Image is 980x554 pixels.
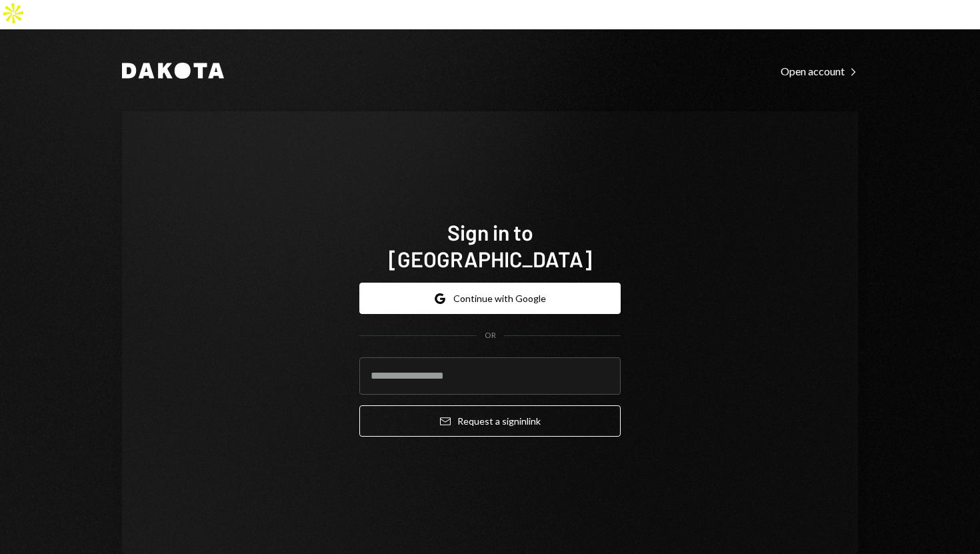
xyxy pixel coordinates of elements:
[485,330,496,341] div: OR
[781,63,858,78] a: Open account
[359,219,621,272] h1: Sign in to [GEOGRAPHIC_DATA]
[781,65,858,78] div: Open account
[359,405,621,437] button: Request a signinlink
[359,283,621,314] button: Continue with Google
